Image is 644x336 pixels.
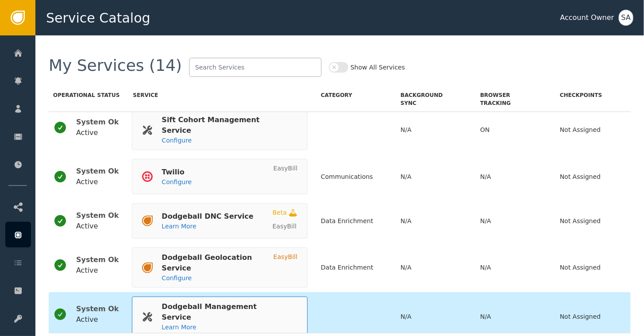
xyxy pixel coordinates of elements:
[162,167,192,178] div: Twilio
[53,77,133,107] div: Status
[133,77,308,107] div: Service
[76,221,119,232] div: Active
[162,178,192,185] span: Configure
[162,324,196,331] span: Learn More
[401,263,467,272] div: N/A
[162,222,196,231] a: Learn More
[351,63,405,72] label: Show All Services
[189,58,322,77] input: Search Services
[162,252,264,274] div: Dodgeball Geolocation Service
[49,58,182,77] div: My Services (14)
[273,222,297,231] div: EasyBill
[76,166,119,177] div: System Ok
[274,252,297,262] div: EasyBill
[401,172,467,182] div: N/A
[46,8,150,28] span: Service Catalog
[162,137,192,144] span: Configure
[480,216,547,226] div: N/A
[401,216,467,226] div: N/A
[480,263,547,272] div: N/A
[162,178,192,187] a: Configure
[480,312,547,321] div: N/A
[274,164,297,173] div: EasyBill
[162,274,192,282] span: Configure
[162,223,196,230] span: Learn More
[560,312,626,321] div: Not Assigned
[76,117,119,127] div: System Ok
[76,304,119,314] div: System Ok
[480,125,547,135] div: ON
[560,125,626,135] div: Not Assigned
[162,136,192,145] a: Configure
[162,115,289,136] div: Sift Cohort Management Service
[619,10,633,26] button: SA
[321,216,387,226] div: Data Enrichment
[401,312,467,321] div: N/A
[53,91,95,107] span: Operational
[401,125,467,135] div: N/A
[76,255,119,265] div: System Ok
[401,91,465,99] span: Background
[273,208,287,217] div: Beta
[560,263,626,272] div: Not Assigned
[560,77,626,107] div: Checkpoints
[162,301,289,323] div: Dodgeball Management Service
[321,172,387,182] div: Communications
[560,12,614,23] div: Account Owner
[76,127,119,138] div: Active
[480,172,547,182] div: N/A
[162,323,196,332] a: Learn More
[76,314,119,325] div: Active
[321,263,387,272] div: Data Enrichment
[76,265,119,276] div: Active
[76,177,119,187] div: Active
[480,77,547,107] div: Tracking
[480,91,544,99] span: Browser
[321,77,387,107] div: Category
[560,172,626,182] div: Not Assigned
[401,77,467,107] div: Sync
[162,211,253,222] div: Dodgeball DNC Service
[162,274,192,283] a: Configure
[560,216,626,226] div: Not Assigned
[76,210,119,221] div: System Ok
